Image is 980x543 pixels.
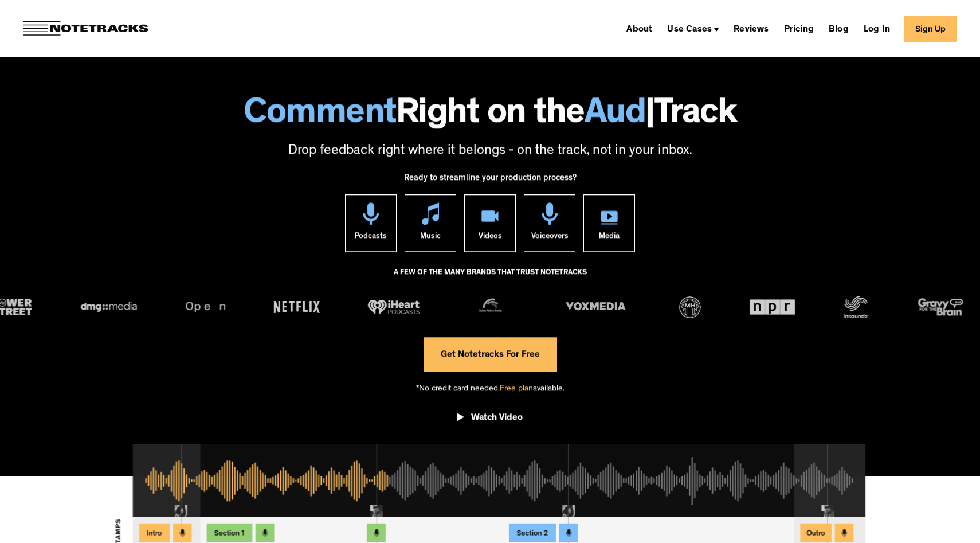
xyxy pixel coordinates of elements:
a: Get Notetracks For Free [424,337,557,372]
div: Podcasts [355,225,387,251]
a: Blog [824,19,853,38]
a: Podcasts [345,194,397,252]
p: Drop feedback right where it belongs - on the track, not in your inbox. [11,142,969,161]
span: Aud [585,97,646,133]
div: Music [420,225,441,251]
a: Reviews [729,19,773,38]
div: Videos [479,225,502,251]
span: Comment [244,97,396,133]
span: | [645,97,654,133]
div: Ready to streamline your production process? [404,167,577,194]
a: Sign Up [904,16,957,42]
a: open lightbox [457,404,523,436]
span: Free plan [500,385,533,393]
div: *No credit card needed. available. [416,372,565,404]
a: Voiceovers [524,194,575,252]
div: Media [599,225,620,251]
div: Use Cases [663,19,723,38]
h1: Right on the Track [11,97,969,133]
div: A FEW OF THE MANY BRANDS THAT TRUST NOTETRACKS [394,263,587,294]
a: Videos [464,194,516,252]
div: Use Cases [667,25,712,34]
a: Music [405,194,456,252]
a: Media [583,194,635,252]
div: Watch Video [471,413,523,424]
a: Log In [859,19,895,38]
div: Voiceovers [531,225,569,251]
a: Pricing [779,19,818,38]
a: About [622,19,657,38]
